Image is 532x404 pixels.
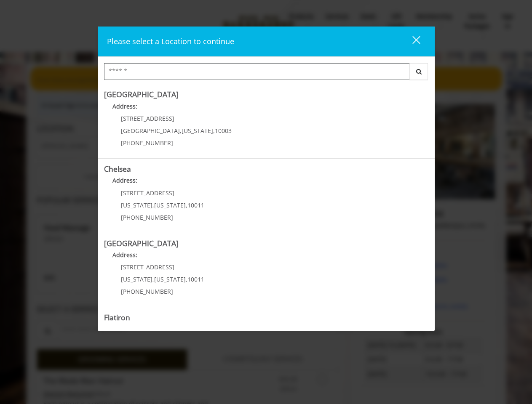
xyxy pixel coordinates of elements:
b: Address: [112,251,137,259]
span: 10003 [215,127,232,135]
span: 10011 [187,201,204,209]
span: , [213,127,215,135]
span: [US_STATE] [121,275,152,283]
button: close dialog [397,33,425,50]
span: , [180,127,182,135]
span: [US_STATE] [154,201,186,209]
span: [US_STATE] [182,127,213,135]
span: 10011 [187,275,204,283]
span: [STREET_ADDRESS] [121,189,174,197]
span: [US_STATE] [154,275,186,283]
span: [PHONE_NUMBER] [121,287,173,295]
span: , [186,275,187,283]
b: Address: [112,102,137,110]
span: [US_STATE] [121,201,152,209]
input: Search Center [104,63,410,80]
span: [STREET_ADDRESS] [121,263,174,271]
b: Flatiron [104,312,130,322]
i: Search button [414,69,424,74]
b: [GEOGRAPHIC_DATA] [104,89,179,99]
span: , [152,275,154,283]
span: [PHONE_NUMBER] [121,139,173,147]
b: [GEOGRAPHIC_DATA] [104,238,179,248]
b: Address: [112,325,137,333]
span: , [186,201,187,209]
div: close dialog [403,35,420,48]
span: Please select a Location to continue [107,36,234,46]
span: [PHONE_NUMBER] [121,213,173,221]
span: , [152,201,154,209]
b: Chelsea [104,164,131,174]
b: Address: [112,176,137,184]
div: Center Select [104,63,428,84]
span: [GEOGRAPHIC_DATA] [121,127,180,135]
span: [STREET_ADDRESS] [121,114,174,122]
